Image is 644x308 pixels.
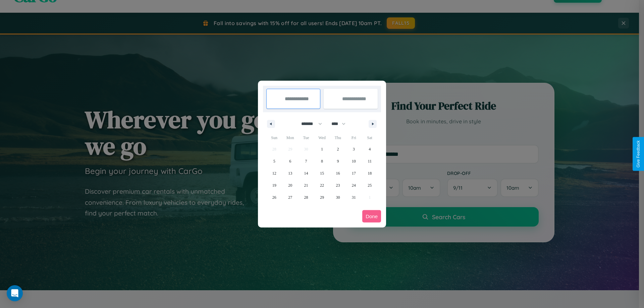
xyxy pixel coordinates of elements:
span: 26 [272,191,276,203]
button: 29 [314,191,330,203]
div: Open Intercom Messenger [7,285,23,301]
span: 24 [352,179,356,191]
span: 11 [368,155,372,167]
span: Wed [314,132,330,143]
button: 24 [346,179,362,191]
span: 3 [353,143,355,155]
span: Fri [346,132,362,143]
button: 25 [362,179,378,191]
button: 7 [298,155,314,167]
button: 16 [330,167,346,179]
span: Thu [330,132,346,143]
span: 18 [368,167,372,179]
span: 13 [288,167,292,179]
button: 2 [330,143,346,155]
span: 9 [337,155,339,167]
button: 8 [314,155,330,167]
span: Sat [362,132,378,143]
button: 9 [330,155,346,167]
button: 30 [330,191,346,203]
span: 25 [368,179,372,191]
span: 8 [321,155,323,167]
span: 29 [320,191,324,203]
button: 14 [298,167,314,179]
span: 17 [352,167,356,179]
button: 12 [266,167,282,179]
span: 23 [336,179,340,191]
span: Sun [266,132,282,143]
span: 1 [321,143,323,155]
button: 6 [282,155,298,167]
button: Done [362,210,381,223]
button: 5 [266,155,282,167]
span: Mon [282,132,298,143]
button: 15 [314,167,330,179]
span: 2 [337,143,339,155]
button: 11 [362,155,378,167]
button: 1 [314,143,330,155]
span: 21 [304,179,308,191]
span: 4 [369,143,371,155]
button: 26 [266,191,282,203]
span: 16 [336,167,340,179]
span: 6 [289,155,291,167]
button: 31 [346,191,362,203]
span: 7 [305,155,307,167]
button: 22 [314,179,330,191]
span: 10 [352,155,356,167]
button: 3 [346,143,362,155]
span: 12 [272,167,276,179]
span: 5 [273,155,275,167]
span: 19 [272,179,276,191]
button: 10 [346,155,362,167]
button: 17 [346,167,362,179]
button: 13 [282,167,298,179]
button: 18 [362,167,378,179]
span: 30 [336,191,340,203]
button: 20 [282,179,298,191]
span: 28 [304,191,308,203]
span: 15 [320,167,324,179]
span: 27 [288,191,292,203]
button: 19 [266,179,282,191]
button: 27 [282,191,298,203]
button: 21 [298,179,314,191]
button: 4 [362,143,378,155]
div: Give Feedback [636,140,641,168]
button: 23 [330,179,346,191]
span: 20 [288,179,292,191]
span: 14 [304,167,308,179]
span: Tue [298,132,314,143]
span: 22 [320,179,324,191]
button: 28 [298,191,314,203]
span: 31 [352,191,356,203]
